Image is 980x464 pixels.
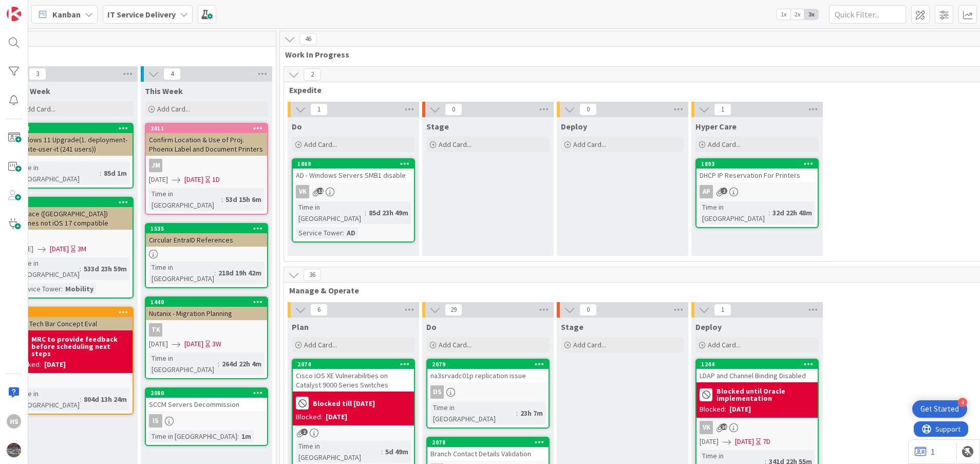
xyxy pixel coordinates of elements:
div: 2080 [150,389,267,397]
div: 1928 [11,124,133,133]
div: 264d 22h 4m [219,358,264,369]
div: Time in [GEOGRAPHIC_DATA] [149,352,218,375]
span: [DATE] [50,244,69,254]
div: 2011Confirm Location & Use of Proj. Phoenix Label and Document Printers [146,124,267,156]
div: Mobility [63,283,96,294]
div: JM [146,159,267,172]
span: 12 [317,188,324,194]
div: Time in [GEOGRAPHIC_DATA] [296,440,381,463]
div: Time in [GEOGRAPHIC_DATA] [149,262,214,284]
span: Add Card... [573,140,606,149]
div: [DATE] [326,412,347,422]
div: 1893 [696,159,818,169]
span: 29 [445,304,462,316]
span: Kanban [52,8,81,21]
div: 2074Cisco IOS XE Vulnerabilities on Catalyst 9000 Series Switches [293,360,414,392]
div: [DATE] [44,359,66,370]
div: 1893DHCP IP Reservation For Printers [696,159,818,182]
span: : [61,283,63,294]
div: 23h 7m [518,407,545,419]
div: 1m [239,431,254,442]
div: TK [149,323,162,337]
div: Nutanix - Migration Planning [146,307,267,320]
div: Cisco IOS XE Vulnerabilities on Catalyst 9000 Series Switches [293,369,414,392]
div: 903 [11,198,133,207]
div: HS [7,414,21,429]
div: 1244 [696,360,818,369]
div: AD - Windows Servers SMB1 disable [293,169,414,182]
span: 2x [790,9,804,20]
span: 46 [299,33,317,45]
span: Next Week [10,86,50,96]
div: 218d 19h 42m [216,267,264,279]
div: 1869 [293,159,414,169]
span: [DATE] [184,174,203,185]
span: This Week [145,86,183,96]
div: Time in [GEOGRAPHIC_DATA] [430,402,516,424]
div: 3W [212,339,221,349]
div: 257 [11,308,133,317]
div: 1869 [297,160,414,168]
div: Blocked: [296,412,323,422]
span: : [218,358,219,369]
div: DS [430,385,444,399]
div: Circular EntraID References [146,233,267,247]
div: 1244 [701,361,818,368]
div: VK [696,421,818,434]
div: Service Tower [14,283,61,294]
div: 2080SCCM Servers Decommission [146,388,267,411]
span: : [343,227,344,238]
span: Add Card... [708,340,741,349]
div: [DATE] [729,404,751,415]
span: Deploy [695,322,722,332]
div: 2079 [427,360,549,369]
div: Time in [GEOGRAPHIC_DATA] [14,162,100,184]
div: 32d 22h 48m [770,207,815,218]
b: IT Service Delivery [107,9,176,20]
span: : [516,407,518,419]
span: Add Card... [439,140,472,149]
span: 0 [445,103,462,116]
span: Support [22,2,47,14]
div: 1928Windows 11 Upgrade(1. deployment-update-user-it (241 users)) [11,124,133,156]
div: Time in [GEOGRAPHIC_DATA] [14,257,80,280]
span: : [80,394,81,405]
div: 903 [16,199,133,206]
div: 1893 [701,160,818,168]
div: 1869AD - Windows Servers SMB1 disable [293,159,414,182]
img: Visit kanbanzone.com [7,7,21,21]
span: : [100,168,101,179]
span: 6 [310,304,328,316]
div: 2078Branch Contact Details Validation [427,438,549,460]
div: AD [344,227,358,238]
div: Is [149,414,162,428]
div: Open Get Started checklist, remaining modules: 4 [912,400,967,418]
span: Add Card... [304,340,337,349]
span: [DATE] [149,339,168,349]
span: Plan [292,322,309,332]
div: VK [700,421,713,434]
div: AP [696,185,818,198]
div: Is [146,414,267,428]
span: 4 [163,68,181,80]
div: 533d 23h 59m [81,263,129,274]
div: 257MRC Tech Bar Concept Eval [11,308,133,330]
div: Time in [GEOGRAPHIC_DATA] [700,201,768,224]
div: 85d 23h 49m [366,207,411,218]
span: : [237,431,239,442]
span: 1 [714,103,731,116]
span: Add Card... [304,140,337,149]
span: : [365,207,366,218]
div: 1535 [150,225,267,232]
input: Quick Filter... [829,5,906,24]
span: 2 [301,429,308,435]
span: Add Card... [708,140,741,149]
span: [DATE] [700,436,719,447]
div: Branch Contact Details Validation [427,447,549,460]
div: DS [427,385,549,399]
div: VK [293,185,414,198]
div: 2074 [293,360,414,369]
div: 1535 [146,224,267,233]
span: 36 [304,269,321,281]
div: 1440Nutanix - Migration Planning [146,298,267,320]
